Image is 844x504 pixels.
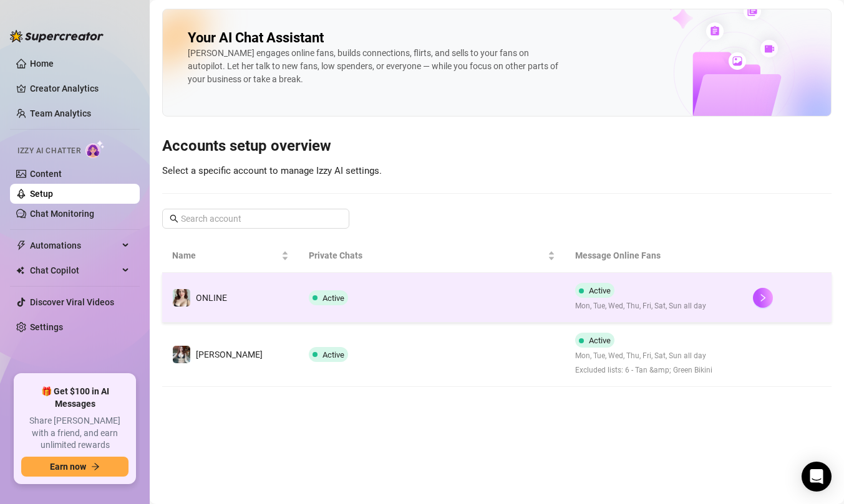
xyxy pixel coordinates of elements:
[575,350,712,362] span: Mon, Tue, Wed, Thu, Fri, Sat, Sun all day
[173,346,190,363] img: Amy
[17,145,80,157] span: Izzy AI Chatter
[172,249,279,262] span: Name
[30,209,94,219] a: Chat Monitoring
[309,249,545,262] span: Private Chats
[50,462,86,472] span: Earn now
[16,240,26,250] span: thunderbolt
[299,239,565,273] th: Private Chats
[575,364,712,376] span: Excluded lists: 6 - Tan &amp; Green Bikini
[30,260,119,280] span: Chat Copilot
[30,78,130,98] a: Creator Analytics
[802,462,832,492] div: Open Intercom Messenger
[759,293,767,302] span: right
[170,214,178,223] span: search
[30,235,119,255] span: Automations
[30,297,114,307] a: Discover Viral Videos
[173,289,190,307] img: ONLINE
[21,386,129,410] span: 🎁 Get $100 in AI Messages
[323,293,344,303] span: Active
[323,350,344,359] span: Active
[21,457,129,477] button: Earn nowarrow-right
[196,293,227,303] span: ONLINE
[16,266,24,275] img: Chat Copilot
[162,165,382,176] span: Select a specific account to manage Izzy AI settings.
[85,140,105,158] img: AI Chatter
[753,288,773,308] button: right
[196,349,263,359] span: [PERSON_NAME]
[188,47,562,86] div: [PERSON_NAME] engages online fans, builds connections, flirts, and sells to your fans on autopilo...
[21,415,129,452] span: Share [PERSON_NAME] with a friend, and earn unlimited rewards
[188,29,324,47] h2: Your AI Chat Assistant
[30,189,53,199] a: Setup
[10,30,104,42] img: logo-BBDzfeDw.svg
[30,169,62,179] a: Content
[30,108,91,118] a: Team Analytics
[589,336,611,345] span: Active
[162,136,832,156] h3: Accounts setup overview
[162,239,299,273] th: Name
[30,322,63,332] a: Settings
[565,239,743,273] th: Message Online Fans
[30,59,54,69] a: Home
[575,300,706,312] span: Mon, Tue, Wed, Thu, Fri, Sat, Sun all day
[181,212,332,226] input: Search account
[91,462,100,471] span: arrow-right
[589,286,611,295] span: Active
